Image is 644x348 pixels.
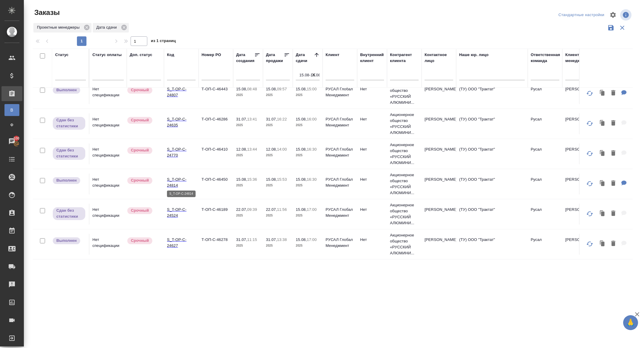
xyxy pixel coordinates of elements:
[597,177,608,190] button: Клонировать
[96,24,119,30] p: Дата сдачи
[390,262,419,286] p: Акционерное общество «РУССКИЙ АЛЮМИНИ...
[167,207,196,219] p: S_T-OP-C-24524
[236,52,254,64] div: Дата создания
[247,177,257,182] p: 15:36
[236,117,247,121] p: 31.07,
[326,52,339,58] div: Клиент
[266,147,277,151] p: 12.08,
[608,238,618,250] button: Удалить
[307,147,317,151] p: 16:30
[562,83,597,104] td: [PERSON_NAME]
[236,87,247,91] p: 15.08,
[456,113,528,134] td: (ТУ) ООО "Трактат"
[199,113,233,134] td: Т-ОП-С-46286
[127,116,161,124] div: Выставляется автоматически, если на указанный объем услуг необходимо больше времени в стандартном...
[326,177,354,188] p: РУСАЛ Глобал Менеджмент
[277,147,287,151] p: 14:00
[1,134,22,149] a: 100
[93,23,129,33] div: Дата сдачи
[127,86,161,94] div: Выставляется автоматически, если на указанный объем услуг необходимо больше времени в стандартном...
[422,174,456,194] td: [PERSON_NAME]
[167,237,196,249] p: S_T-OP-C-24627
[296,117,307,121] p: 15.08,
[528,204,562,225] td: Русал
[528,113,562,134] td: Русал
[390,82,419,106] p: Акционерное общество «РУССКИЙ АЛЮМИНИ...
[236,207,247,212] p: 22.07,
[583,146,597,161] button: Обновить
[326,237,354,249] p: РУСАЛ Глобал Менеджмент
[89,234,127,255] td: Нет спецификации
[167,86,196,98] p: S_T-OP-C-24807
[277,87,287,91] p: 09:57
[597,87,608,99] button: Клонировать
[583,116,597,131] button: Обновить
[236,182,260,188] p: 2025
[597,208,608,220] button: Клонировать
[326,207,354,219] p: РУСАЛ Глобал Менеджмент
[307,87,317,91] p: 15:00
[52,207,86,221] div: Выставляет ПМ, когда заказ сдан КМу, но начисления еще не проведены
[199,262,233,286] td: от Исаева_11.08-3
[422,204,456,225] td: [PERSON_NAME]
[52,177,86,185] div: Выставляет ПМ после сдачи и проведения начислений. Последний этап для ПМа
[33,8,60,17] span: Заказы
[583,86,597,100] button: Обновить
[56,87,77,93] p: Выполнен
[247,237,257,242] p: 11:15
[33,23,92,33] div: Проектные менеджеры
[390,172,419,196] p: Акционерное общество «РУССКИЙ АЛЮМИНИ...
[456,83,528,104] td: (ТУ) ООО "Трактат"
[52,146,86,160] div: Выставляет ПМ, когда заказ сдан КМу, но начисления еще не проведены
[167,177,196,188] p: S_T-OP-C-24814
[7,107,16,113] span: В
[266,117,277,121] p: 31.07,
[277,237,287,242] p: 13:38
[131,117,149,123] p: Срочный
[56,177,77,183] p: Выполнен
[456,204,528,225] td: (ТУ) ООО "Трактат"
[266,243,290,249] p: 2025
[56,208,82,219] p: Сдан без статистики
[562,143,597,164] td: [PERSON_NAME]
[89,174,127,194] td: Нет спецификации
[236,243,260,249] p: 2025
[562,204,597,225] td: [PERSON_NAME]
[236,152,260,158] p: 2025
[127,237,161,245] div: Выставляется автоматически, если на указанный объем услуг необходимо больше времени в стандартном...
[167,52,174,58] div: Код
[456,174,528,194] td: (ТУ) ООО "Трактат"
[266,182,290,188] p: 2025
[127,177,161,185] div: Выставляется автоматически, если на указанный объем услуг необходимо больше времени в стандартном...
[127,207,161,215] div: Выставляется автоматически, если на указанный объем услуг необходимо больше времени в стандартном...
[360,177,384,182] p: Нет
[296,177,307,182] p: 15.08,
[456,143,528,164] td: (ТУ) ООО "Трактат"
[296,122,320,128] p: 2025
[52,116,86,130] div: Выставляет ПМ, когда заказ сдан КМу, но начисления еще не проведены
[52,86,86,94] div: Выставляет ПМ после сдачи и проведения начислений. Последний этап для ПМа
[296,243,320,249] p: 2025
[167,146,196,158] p: S_T-OP-C-24770
[266,87,277,91] p: 15.08,
[4,104,19,116] a: В
[247,117,257,121] p: 13:41
[562,234,597,255] td: [PERSON_NAME]
[623,315,638,330] button: 🙏
[390,202,419,226] p: Акционерное общество «РУССКИЙ АЛЮМИНИ...
[131,87,149,93] p: Срочный
[360,52,384,64] div: Внутренний клиент
[55,52,69,58] div: Статус
[390,112,419,136] p: Акционерное общество «РУССКИЙ АЛЮМИНИ...
[131,208,149,214] p: Срочный
[266,207,277,212] p: 22.07,
[247,207,257,212] p: 09:39
[89,83,127,104] td: Нет спецификации
[620,9,633,21] span: Посмотреть информацию
[277,177,287,182] p: 15:53
[56,147,82,159] p: Сдан без статистики
[608,147,618,160] button: Удалить
[307,177,317,182] p: 16:30
[236,122,260,128] p: 2025
[89,204,127,225] td: Нет спецификации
